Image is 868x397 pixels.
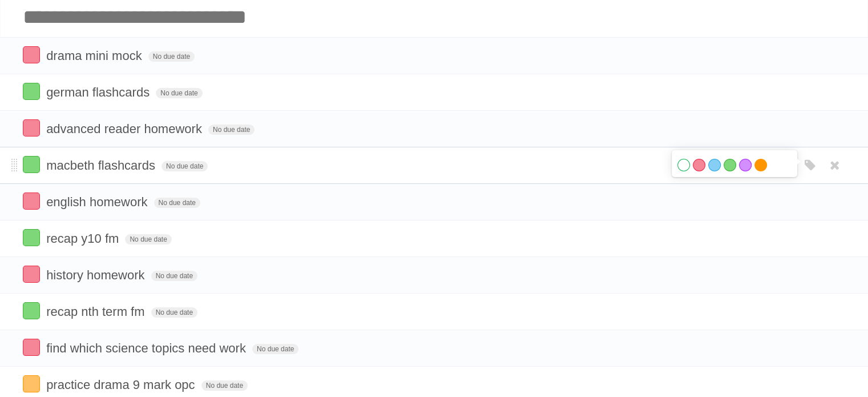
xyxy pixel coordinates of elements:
[693,159,705,171] label: Red
[23,83,40,100] label: Done
[23,119,40,137] label: Done
[46,85,152,99] span: german flashcards
[23,156,40,173] label: Done
[151,271,197,281] span: No due date
[46,231,122,246] span: recap y10 fm
[46,341,249,355] span: find which science topics need work
[148,51,195,62] span: No due date
[754,159,767,171] label: Orange
[46,122,205,136] span: advanced reader homework
[724,159,736,171] label: Green
[46,195,150,209] span: english homework
[23,339,40,356] label: Done
[162,161,208,171] span: No due date
[46,158,158,173] span: macbeth flashcards
[151,307,197,318] span: No due date
[23,193,40,210] label: Done
[23,375,40,392] label: Done
[739,159,752,171] label: Purple
[23,266,40,283] label: Done
[46,304,147,319] span: recap nth term fm
[252,344,298,354] span: No due date
[156,88,202,98] span: No due date
[154,198,200,208] span: No due date
[208,125,255,135] span: No due date
[23,302,40,319] label: Done
[46,268,147,282] span: history homework
[46,378,197,392] span: practice drama 9 mark opc
[46,49,144,63] span: drama mini mock
[23,46,40,63] label: Done
[677,159,690,171] label: White
[125,234,171,244] span: No due date
[201,380,248,391] span: No due date
[23,229,40,246] label: Done
[708,159,721,171] label: Blue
